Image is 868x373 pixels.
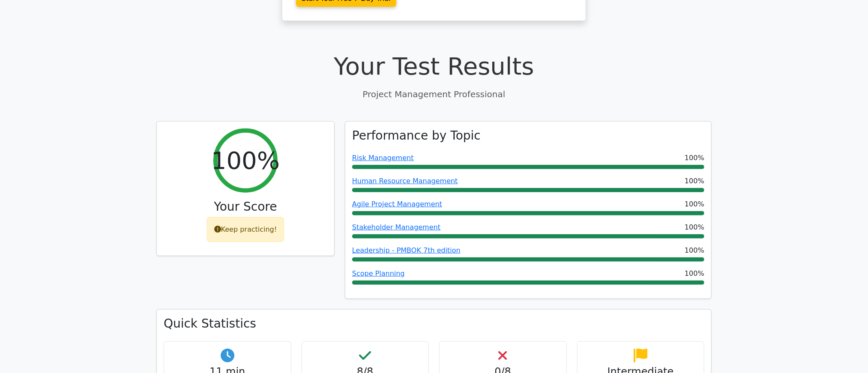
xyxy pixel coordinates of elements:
[352,223,440,231] a: Stakeholder Management
[352,128,481,143] h3: Performance by Topic
[685,222,704,233] span: 100%
[685,199,704,209] span: 100%
[164,316,704,331] h3: Quick Statistics
[685,153,704,163] span: 100%
[352,177,458,185] a: Human Resource Management
[352,269,405,278] a: Scope Planning
[156,88,712,101] p: Project Management Professional
[352,246,461,254] a: Leadership - PMBOK 7th edition
[685,245,704,256] span: 100%
[685,269,704,279] span: 100%
[211,146,280,175] h2: 100%
[156,52,712,81] h1: Your Test Results
[352,154,414,162] a: Risk Management
[685,176,704,186] span: 100%
[352,200,442,208] a: Agile Project Management
[164,200,327,214] h3: Your Score
[207,217,284,242] div: Keep practicing!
